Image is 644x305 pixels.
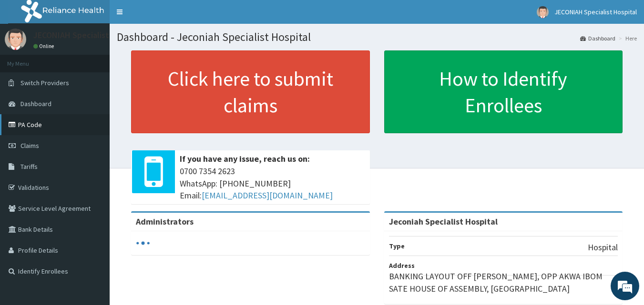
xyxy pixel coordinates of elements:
[389,242,405,250] b: Type
[33,43,56,49] a: Online
[537,6,549,18] img: User Image
[588,241,618,254] p: Hospital
[554,8,637,16] span: JECONIAH Specialist Hospital
[389,270,618,295] p: BANKING LAYOUT OFF [PERSON_NAME], OPP AKWA IBOM SATE HOUSE OF ASSEMBLY, [GEOGRAPHIC_DATA]
[33,31,143,39] p: JECONIAH Specialist Hospital
[20,79,69,87] span: Switch Providers
[580,34,615,42] a: Dashboard
[20,141,39,150] span: Claims
[180,165,365,202] span: 0700 7354 2623 WhatsApp: [PHONE_NUMBER] Email:
[384,50,623,133] a: How to Identify Enrollees
[136,236,150,250] svg: audio-loading
[616,34,637,42] li: Here
[117,31,637,43] h1: Dashboard - Jeconiah Specialist Hospital
[131,50,370,133] a: Click here to submit claims
[20,99,51,108] span: Dashboard
[20,162,38,171] span: Tariffs
[180,153,310,164] b: If you have any issue, reach us on:
[389,261,415,270] b: Address
[5,29,26,50] img: User Image
[389,216,498,227] strong: Jeconiah Specialist Hospital
[202,190,333,201] a: [EMAIL_ADDRESS][DOMAIN_NAME]
[136,216,194,227] b: Administrators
